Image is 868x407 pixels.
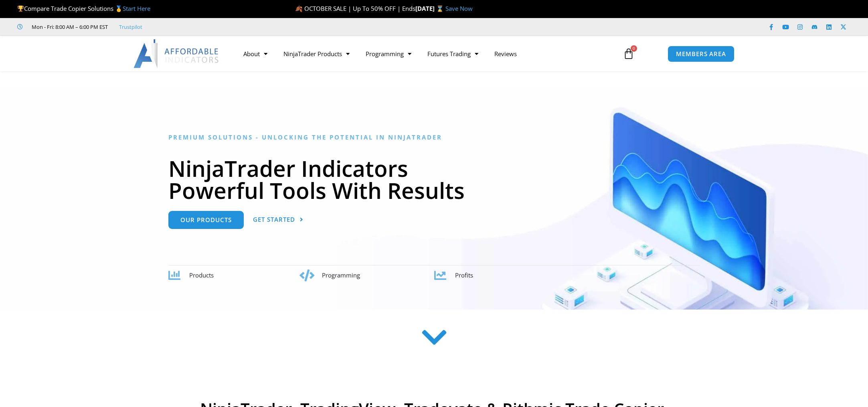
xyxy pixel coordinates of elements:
a: MEMBERS AREA [668,46,734,62]
span: Profits [455,271,473,279]
a: Trustpilot [119,22,142,32]
a: About [235,45,275,63]
span: Our Products [180,217,232,223]
nav: Menu [235,45,614,63]
span: Mon - Fri: 8:00 AM – 6:00 PM EST [30,22,108,32]
a: Programming [358,45,419,63]
h1: NinjaTrader Indicators Powerful Tools With Results [168,157,700,201]
strong: [DATE] ⌛ [415,4,445,12]
img: 🏆 [18,6,24,12]
img: LogoAI | Affordable Indicators – NinjaTrader [134,39,220,68]
a: Our Products [168,211,244,229]
a: Save Now [445,4,473,12]
span: Get Started [253,217,295,223]
span: 0 [631,45,637,52]
a: Reviews [486,45,525,63]
h6: Premium Solutions - Unlocking the Potential in NinjaTrader [168,134,700,141]
a: Futures Trading [419,45,486,63]
a: NinjaTrader Products [275,45,358,63]
span: 🍂 OCTOBER SALE | Up To 50% OFF | Ends [295,4,415,12]
a: Start Here [123,4,150,12]
span: Products [189,271,214,279]
span: Compare Trade Copier Solutions 🥇 [17,4,150,12]
span: Programming [322,271,360,279]
a: Get Started [253,211,303,229]
span: MEMBERS AREA [676,51,726,57]
a: 0 [611,42,646,65]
